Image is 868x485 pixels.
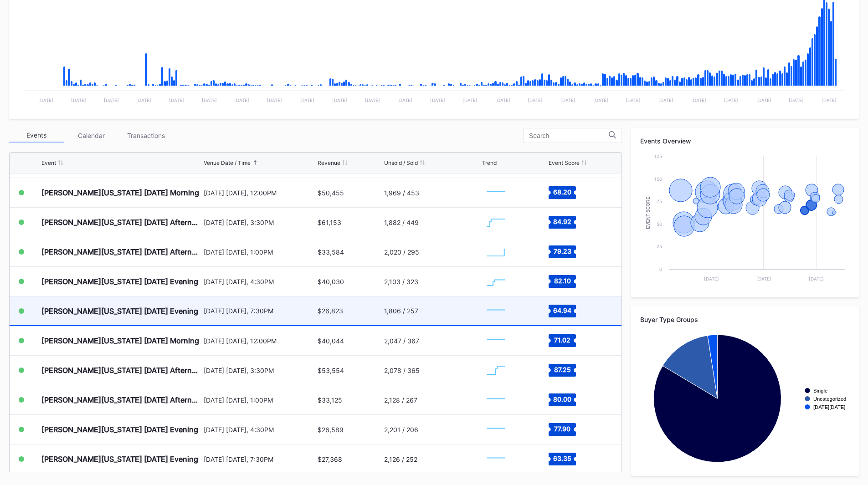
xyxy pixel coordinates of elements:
text: [DATE] [593,97,608,103]
text: [DATE] [724,97,739,103]
text: 64.94 [553,306,571,314]
div: [DATE] [DATE], 1:00PM [204,396,316,404]
svg: Chart title [482,240,509,263]
text: [DATE] [299,97,314,103]
div: $40,044 [318,337,344,345]
div: Trend [482,159,497,166]
svg: Chart title [482,211,509,234]
div: Calendar [64,128,118,143]
div: [DATE] [DATE], 12:00PM [204,189,316,197]
div: $26,589 [318,426,344,434]
text: [DATE] [822,97,837,103]
div: [DATE] [DATE], 3:30PM [204,367,316,374]
div: [PERSON_NAME][US_STATE] [DATE] Evening [41,425,198,434]
div: [DATE] [DATE], 7:30PM [204,455,316,463]
text: 25 [657,244,662,249]
div: [DATE] [DATE], 4:30PM [204,278,316,286]
div: 2,103 / 323 [384,278,418,286]
div: Event [41,159,56,166]
div: $26,823 [318,307,343,315]
text: Uncategorized [813,396,846,402]
text: [DATE] [756,276,771,281]
text: [DATE] [365,97,380,103]
text: Event Score [646,196,651,229]
text: 100 [654,176,662,182]
div: [PERSON_NAME][US_STATE] [DATE] Evening [41,454,198,464]
svg: Chart title [640,330,850,467]
div: [PERSON_NAME][US_STATE] [DATE] Morning [41,336,199,345]
text: [DATE] [136,97,151,103]
svg: Chart title [482,270,509,293]
div: [DATE] [DATE], 7:30PM [204,307,316,315]
text: Single [813,388,827,393]
text: [DATE] [202,97,217,103]
div: $61,153 [318,219,341,226]
text: [DATE] [560,97,575,103]
div: 2,201 / 206 [384,426,418,434]
svg: Chart title [482,359,509,382]
text: 84.92 [553,218,571,225]
text: [DATE] [71,97,86,103]
div: [DATE] [DATE], 1:00PM [204,248,316,256]
div: 2,128 / 267 [384,396,417,404]
text: [DATE] [332,97,347,103]
svg: Chart title [640,152,850,288]
text: 50 [657,221,662,227]
div: [DATE] [DATE], 3:30PM [204,219,316,226]
div: $50,455 [318,189,344,197]
text: [DATE] [658,97,673,103]
text: [DATE] [495,97,510,103]
div: [PERSON_NAME][US_STATE] [DATE] Afternoon [41,395,201,404]
svg: Chart title [482,181,509,204]
text: 68.20 [553,188,571,196]
text: 63.35 [553,454,571,462]
div: Buyer Type Groups [640,316,850,323]
div: [PERSON_NAME][US_STATE] [DATE] Afternoon [41,247,201,256]
text: 77.90 [554,425,570,433]
text: [DATE] [704,276,719,281]
div: $33,584 [318,248,344,256]
div: [PERSON_NAME][US_STATE] [DATE] Afternoon [41,218,201,227]
div: $40,030 [318,278,344,286]
div: [DATE] [DATE], 12:00PM [204,337,316,345]
svg: Chart title [482,448,509,470]
text: 71.02 [554,336,570,344]
div: [PERSON_NAME][US_STATE] [DATE] Morning [41,188,199,197]
div: Revenue [318,159,340,166]
svg: Chart title [482,329,509,352]
div: $53,554 [318,367,344,374]
text: [DATE] [234,97,249,103]
div: [DATE] [DATE], 4:30PM [204,426,316,434]
div: 2,078 / 365 [384,367,420,374]
text: 87.25 [554,366,570,373]
text: [DATE] [809,276,824,281]
svg: Chart title [482,418,509,441]
text: [DATE] [169,97,184,103]
div: Venue Date / Time [204,159,251,166]
text: [DATE] [528,97,543,103]
text: [DATE] [38,97,53,103]
div: Transactions [118,128,173,143]
text: 125 [654,153,662,159]
text: 75 [657,199,662,204]
text: 80.00 [553,395,571,403]
svg: Chart title [482,300,509,322]
div: [PERSON_NAME][US_STATE] [DATE] Evening [41,306,198,316]
div: Events [9,128,64,143]
text: [DATE] [397,97,412,103]
text: [DATE] [626,97,641,103]
text: [DATE][DATE] [813,404,845,410]
text: 0 [659,266,662,272]
div: 2,126 / 252 [384,455,417,463]
div: Event Score [549,159,580,166]
text: [DATE] [430,97,445,103]
text: [DATE] [462,97,478,103]
input: Search [529,132,609,139]
div: 2,020 / 295 [384,248,419,256]
text: [DATE] [789,97,804,103]
div: 1,969 / 453 [384,189,419,197]
text: 82.10 [554,277,570,285]
svg: Chart title [482,388,509,411]
div: 1,882 / 449 [384,219,419,226]
div: $33,125 [318,396,342,404]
